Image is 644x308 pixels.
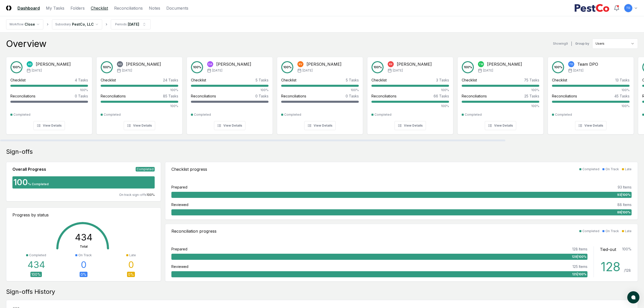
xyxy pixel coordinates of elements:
span: RK [389,62,392,66]
span: AS [28,62,31,66]
div: Reviewed [171,264,188,269]
div: Overall Progress [12,166,46,172]
div: 5 Tasks [346,77,359,83]
div: Subsidiary [55,22,71,27]
div: Completed [465,112,482,117]
label: Group by [575,42,589,45]
a: Dashboard [17,5,40,11]
a: 100%TDTeam DPO[DATE]Checklist13 Tasks100%Reconciliations45 Tasks100%CompletedView Details [548,53,634,134]
div: 100 [12,178,28,186]
div: 100% [371,104,449,108]
div: Completed [582,229,599,233]
img: Logo [6,5,11,11]
span: RV [299,62,302,66]
span: TM [479,62,483,66]
div: Team DPO [577,61,598,67]
div: [PERSON_NAME] [216,61,251,67]
div: Completed [136,167,155,172]
a: Reconciliation progressCompletedOn TrackLatePrepared128 Items128|100%Reviewed125 Items125|100%Tie... [165,224,638,282]
div: Late [129,253,136,258]
nav: breadcrumb [6,19,151,29]
div: [PERSON_NAME] [36,61,71,67]
div: 4 Tasks [75,77,88,83]
div: 0 % [127,272,135,277]
div: 100% [101,104,178,108]
div: Prepared [171,246,187,252]
div: Periods [115,22,127,27]
div: Completed [284,112,301,117]
div: On Track [605,229,619,233]
div: Reconciliations [552,93,577,99]
div: Checklist [101,77,116,83]
span: TD [569,62,573,66]
a: 100%RK[PERSON_NAME][DATE]Checklist3 Tasks100%Reconciliations66 Tasks100%CompletedView Details [367,53,453,134]
a: 100%AG[PERSON_NAME][DATE]Checklist24 Tasks100%Reconciliations85 Tasks100%CompletedView Details [96,53,183,134]
div: [DATE] [128,22,139,27]
span: On track sign-offs [119,193,147,197]
div: 66 Tasks [434,93,449,99]
div: Completed [13,112,30,117]
div: Reviewed [171,202,188,207]
span: 93 | 100 % [617,193,631,197]
a: Notes [149,5,160,11]
div: 0 Tasks [346,93,359,99]
div: % Completed [28,182,49,186]
div: Completed [194,112,211,117]
div: Prepared [171,184,187,190]
div: 0 Tasks [75,93,88,99]
div: On Track [605,167,619,172]
div: Tied-out [600,246,616,252]
div: 85 Tasks [163,93,178,99]
div: / 128 [624,268,631,273]
div: 100% [552,104,630,108]
a: Folders [70,5,85,11]
button: View Details [214,121,245,130]
div: Checklist [371,77,387,83]
div: Completed [29,253,46,258]
div: Completed [104,112,121,117]
div: [PERSON_NAME] [307,61,342,67]
a: 100%TM[PERSON_NAME][DATE]Checklist75 Tasks100%Reconciliations25 Tasks100%CompletedView Details [457,53,544,134]
div: 128 [601,261,624,273]
button: Periods[DATE] [111,19,151,29]
a: 100%AS[PERSON_NAME][DATE]Checklist4 Tasks100%Reconciliations0 TasksCompletedView Details [6,53,92,134]
div: Reconciliations [281,93,306,99]
div: 434 [27,260,45,270]
a: Checklist progressCompletedOn TrackLatePrepared93 Items93|100%Reviewed88 Items88|100% [165,162,638,220]
div: 100% [10,88,88,92]
button: View Details [304,121,336,130]
div: [PERSON_NAME] [487,61,522,67]
img: PestCo logo [574,4,610,12]
div: [PERSON_NAME] [126,61,161,67]
a: My Tasks [46,5,64,11]
span: [DATE] [32,68,42,73]
button: View Details [575,121,606,130]
button: View Details [33,121,65,130]
span: 125 | 100 % [572,272,586,277]
div: Reconciliations [101,93,126,99]
div: 5 Tasks [256,77,269,83]
span: AG [118,62,122,66]
button: TD [624,4,633,13]
div: Checklist [191,77,206,83]
span: [DATE] [212,68,222,73]
div: Checklist [462,77,477,83]
div: 100% [191,88,269,92]
div: 13 Tasks [615,77,630,83]
span: 88 | 100 % [617,210,631,215]
div: Reconciliations [462,93,487,99]
div: 128 Items [572,246,587,252]
div: Sign-offs [6,148,638,156]
div: | [571,41,572,46]
span: 100 % [147,193,155,197]
div: Completed [555,112,572,117]
div: 24 Tasks [163,77,178,83]
span: TD [626,6,630,10]
span: [DATE] [302,68,313,73]
div: Overview [6,39,46,49]
div: Completed [374,112,391,117]
div: Sign-offs History [6,288,638,296]
a: 100%DA[PERSON_NAME][DATE]Checklist5 Tasks100%Reconciliations0 TasksCompletedView Details [187,53,273,134]
div: Checklist progress [171,166,207,172]
div: 0 Tasks [255,93,269,99]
